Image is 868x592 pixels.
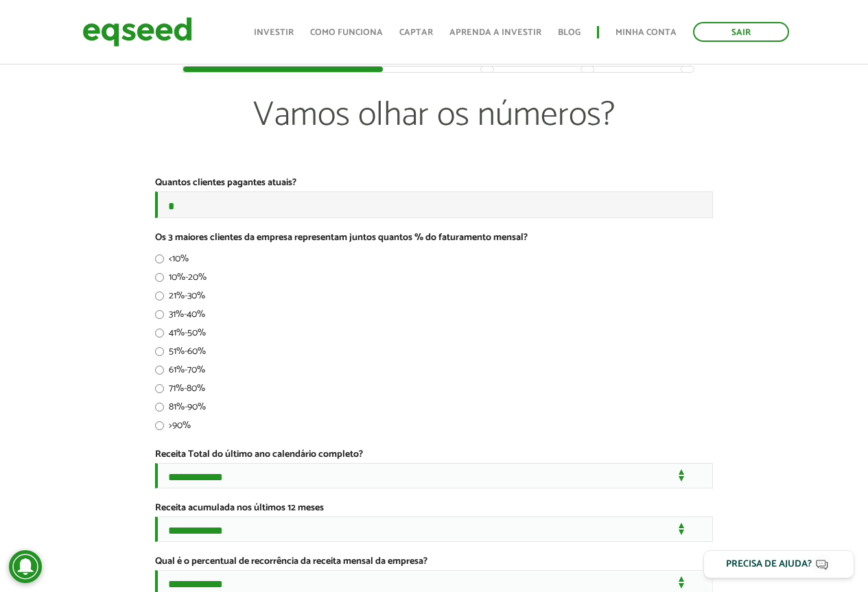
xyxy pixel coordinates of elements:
input: >90% [155,421,164,430]
input: 81%-90% [155,403,164,412]
label: >90% [155,421,191,435]
p: Vamos olhar os números? [183,95,685,177]
label: Receita Total do último ano calendário completo? [155,450,363,460]
input: 10%-20% [155,273,164,282]
label: 41%-50% [155,329,206,342]
input: 71%-80% [155,384,164,393]
label: Os 3 maiores clientes da empresa representam juntos quantos % do faturamento mensal? [155,233,528,243]
label: 51%-60% [155,347,206,361]
input: 51%-60% [155,347,164,356]
label: Receita acumulada nos últimos 12 meses [155,504,324,513]
a: Sair [693,22,789,42]
label: Quantos clientes pagantes atuais? [155,178,296,188]
label: Qual é o percentual de recorrência da receita mensal da empresa? [155,557,427,567]
input: 31%-40% [155,310,164,319]
a: Minha conta [615,28,677,37]
label: 31%-40% [155,310,205,324]
input: 61%-70% [155,366,164,375]
a: Aprenda a investir [449,28,541,37]
a: Investir [254,28,294,37]
a: Como funciona [310,28,383,37]
label: 71%-80% [155,384,205,398]
label: 10%-20% [155,273,207,287]
label: 61%-70% [155,366,205,379]
input: <10% [155,254,164,263]
label: 21%-30% [155,292,205,305]
a: Blog [558,28,580,37]
img: EqSeed [82,14,192,50]
label: <10% [155,254,189,268]
label: 81%-90% [155,403,206,416]
a: Captar [399,28,433,37]
input: 41%-50% [155,329,164,338]
input: 21%-30% [155,292,164,300]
